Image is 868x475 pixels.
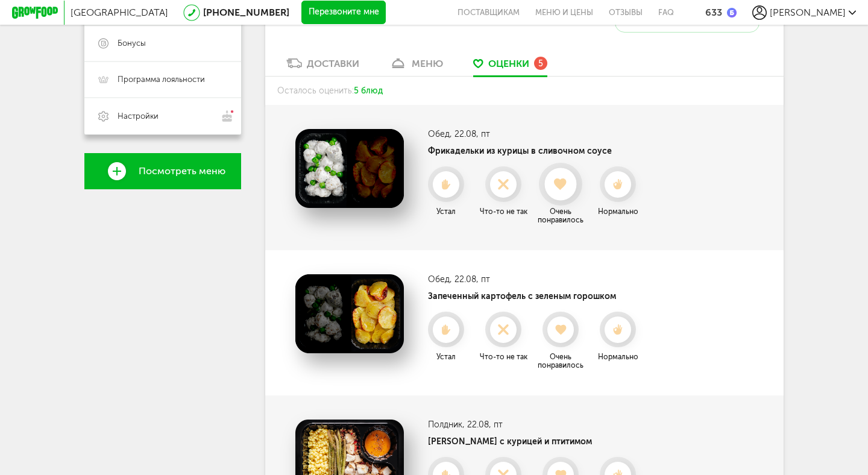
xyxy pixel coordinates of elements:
span: Посмотреть меню [139,166,225,177]
h3: Обед [428,129,645,139]
span: , 22.08, пт [450,129,490,139]
h3: Полдник [428,420,645,430]
div: Нормально [591,207,645,216]
div: 5 [534,57,547,70]
div: Очень понравилось [533,207,588,224]
a: Оценки 5 [467,57,553,76]
span: Оценки [488,58,529,69]
img: Запеченный картофель с зеленым горошком [295,274,404,353]
button: Перезвоните мне [301,1,386,25]
span: [GEOGRAPHIC_DATA] [71,7,168,18]
h3: Обед [428,274,645,285]
div: Осталось оценить: [265,77,784,105]
a: меню [383,57,449,76]
h4: Запеченный картофель с зеленым горошком [428,291,645,301]
div: Что-то не так [476,207,530,216]
a: Посмотреть меню [84,153,241,189]
h4: Фрикадельки из курицы в сливочном соусе [428,146,645,156]
span: Программа лояльности [118,74,205,85]
a: Доставки [280,57,365,76]
a: Программа лояльности [84,61,241,98]
div: Устал [419,207,473,216]
a: [PHONE_NUMBER] [203,7,289,18]
div: Нормально [591,353,645,361]
img: Фрикадельки из курицы в сливочном соусе [295,129,404,208]
img: bonus_b.cdccf46.png [727,8,737,17]
div: Доставки [307,58,359,69]
a: Бонусы [84,25,241,61]
a: Настройки [84,98,241,134]
div: меню [412,58,443,69]
h4: [PERSON_NAME] с курицей и птитимом [428,436,645,447]
div: Устал [419,353,473,361]
div: Что-то не так [476,353,530,361]
span: , 22.08, пт [450,274,490,285]
span: [PERSON_NAME] [770,7,846,18]
span: Бонусы [118,38,146,49]
span: 5 блюд [354,86,383,96]
div: Очень понравилось [533,353,588,370]
span: , 22.08, пт [462,420,503,430]
div: 633 [705,7,722,18]
span: Настройки [118,111,159,122]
